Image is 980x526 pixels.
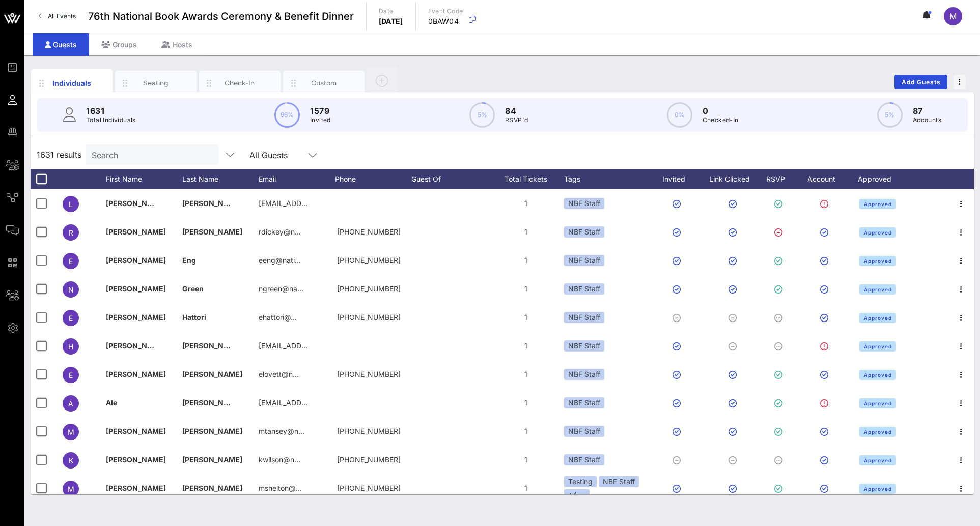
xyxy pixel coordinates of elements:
[217,78,263,88] div: Check-In
[182,313,206,322] span: Hattori
[182,427,242,435] span: [PERSON_NAME]
[310,105,331,117] p: 1579
[488,169,564,189] div: Total Tickets
[488,275,564,303] div: 1
[428,16,463,26] p: 0BAW04
[48,12,76,20] span: All Events
[106,484,166,492] span: [PERSON_NAME]
[182,199,242,208] span: [PERSON_NAME]
[301,78,347,88] div: Custom
[106,427,166,435] span: [PERSON_NAME]
[863,457,891,463] span: Approved
[182,169,259,189] div: Last Name
[259,474,301,503] p: mshelton@…
[863,229,891,236] span: Approved
[49,78,95,89] div: Individuals
[703,115,739,125] p: Checked-In
[859,484,897,494] button: Approved
[859,227,897,238] button: Approved
[243,144,325,165] div: All Guests
[182,484,242,492] span: [PERSON_NAME]
[863,315,891,321] span: Approved
[564,476,597,487] div: Testing
[488,189,564,218] div: 1
[106,398,117,407] span: Ale
[68,428,74,436] span: M
[488,474,564,503] div: 1
[337,284,401,293] span: +18056303998
[488,246,564,275] div: 1
[86,115,136,125] p: Total Individuals
[428,6,463,16] p: Event Code
[182,398,242,407] span: [PERSON_NAME]
[106,199,166,208] span: [PERSON_NAME]
[259,303,297,332] p: ehattori@…
[863,258,891,264] span: Approved
[707,169,763,189] div: Link Clicked
[703,105,739,117] p: 0
[106,370,166,378] span: [PERSON_NAME]
[259,169,335,189] div: Email
[894,75,947,89] button: Add Guests
[337,227,401,236] span: +15134047489
[337,370,401,378] span: +13145830582
[505,105,528,117] p: 84
[68,285,74,294] span: N
[106,455,166,464] span: [PERSON_NAME]
[488,303,564,332] div: 1
[564,169,651,189] div: Tags
[379,6,403,16] p: Date
[33,8,82,24] a: All Events
[564,198,604,209] div: NBF Staff
[182,370,242,378] span: [PERSON_NAME]
[913,115,941,125] p: Accounts
[863,372,891,378] span: Approved
[488,218,564,246] div: 1
[859,427,897,437] button: Approved
[411,169,488,189] div: Guest Of
[859,256,897,266] button: Approved
[106,341,166,350] span: [PERSON_NAME]
[69,228,73,237] span: R
[337,427,401,435] span: +16464799676
[259,417,304,446] p: mtansey@n…
[33,33,89,56] div: Guests
[68,342,73,351] span: H
[488,446,564,474] div: 1
[106,227,166,236] span: [PERSON_NAME]
[182,341,242,350] span: [PERSON_NAME]
[106,169,182,189] div: First Name
[259,398,381,407] span: [EMAIL_ADDRESS][DOMAIN_NAME]
[564,489,590,501] div: +4 ...
[564,226,604,238] div: NBF Staff
[37,149,81,161] span: 1631 results
[337,455,401,464] span: +16467626311
[863,343,891,349] span: Approved
[564,369,604,380] div: NBF Staff
[488,332,564,360] div: 1
[182,227,242,236] span: [PERSON_NAME]
[249,151,288,160] div: All Guests
[259,246,301,275] p: eeng@nati…
[859,313,897,323] button: Approved
[259,275,303,303] p: ngreen@na…
[859,199,897,209] button: Approved
[564,397,604,408] div: NBF Staff
[859,398,897,408] button: Approved
[763,169,798,189] div: RSVP
[68,399,73,408] span: A
[259,446,300,474] p: kwilson@n…
[69,257,73,266] span: E
[337,313,401,322] span: +16319422569
[69,371,73,379] span: E
[89,33,149,56] div: Groups
[259,341,381,350] span: [EMAIL_ADDRESS][DOMAIN_NAME]
[901,78,941,86] span: Add Guests
[182,284,204,293] span: Green
[488,389,564,417] div: 1
[863,429,891,435] span: Approved
[106,313,166,322] span: [PERSON_NAME]
[310,115,331,125] p: Invited
[564,426,604,437] div: NBF Staff
[379,16,403,26] p: [DATE]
